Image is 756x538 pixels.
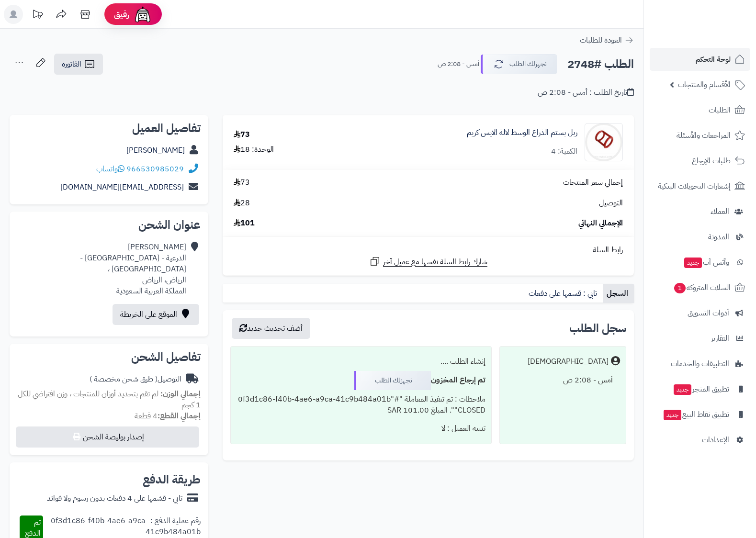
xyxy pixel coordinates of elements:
span: 28 [234,198,250,209]
div: [DEMOGRAPHIC_DATA] [528,356,609,367]
a: طلبات الإرجاع [650,149,750,172]
button: إصدار بوليصة الشحن [16,426,199,448]
a: واتساب [96,163,124,175]
a: الطلبات [650,99,750,122]
span: تطبيق نقاط البيع [663,408,729,421]
h2: تفاصيل الشحن [17,351,201,363]
span: 1 [674,283,686,293]
span: الإجمالي النهائي [578,218,623,229]
h2: تفاصيل العميل [17,123,201,134]
a: التقارير [650,327,750,350]
small: 4 قطعة [135,410,201,422]
b: تم إرجاع المخزون [431,374,485,386]
img: 1655191907-w1-90x90.jpg [585,123,622,161]
span: العملاء [711,205,729,218]
div: الكمية: 4 [551,146,577,157]
div: رابط السلة [226,245,630,256]
div: تابي - قسّمها على 4 دفعات بدون رسوم ولا فوائد [47,493,182,504]
a: ربل بستم الذراع الوسط لالة الايس كريم [467,127,577,138]
div: إنشاء الطلب .... [237,352,485,371]
span: رفيق [114,9,129,20]
a: الموقع على الخريطة [113,304,199,325]
a: أدوات التسويق [650,302,750,325]
span: الإعدادات [702,433,729,447]
span: شارك رابط السلة نفسها مع عميل آخر [383,257,487,268]
strong: إجمالي القطع: [158,410,201,422]
a: العملاء [650,200,750,223]
h3: سجل الطلب [569,323,626,334]
div: نجهزلك الطلب [354,371,431,390]
a: المدونة [650,225,750,248]
span: إجمالي سعر المنتجات [563,177,623,188]
span: أدوات التسويق [688,306,729,320]
div: التوصيل [90,374,181,385]
div: [PERSON_NAME] الدرعية - [GEOGRAPHIC_DATA] - [GEOGRAPHIC_DATA] ، الرياض، الرياض المملكة العربية ال... [17,242,186,296]
span: المراجعات والأسئلة [677,129,731,142]
span: جديد [674,384,691,395]
a: لوحة التحكم [650,48,750,71]
span: المدونة [708,230,729,244]
span: التطبيقات والخدمات [671,357,729,370]
a: تطبيق المتجرجديد [650,378,750,401]
span: التقارير [711,332,729,345]
span: لم تقم بتحديد أوزان للمنتجات ، وزن افتراضي للكل 1 كجم [18,388,201,411]
a: 966530985029 [126,163,184,175]
span: الطلبات [709,103,731,117]
a: التطبيقات والخدمات [650,352,750,375]
a: شارك رابط السلة نفسها مع عميل آخر [369,256,487,268]
div: 73 [234,129,250,140]
span: إشعارات التحويلات البنكية [658,179,731,193]
button: نجهزلك الطلب [481,54,557,74]
span: جديد [684,258,702,268]
span: العودة للطلبات [580,34,622,46]
h2: عنوان الشحن [17,219,201,231]
a: العودة للطلبات [580,34,634,46]
span: 101 [234,218,255,229]
a: السلات المتروكة1 [650,276,750,299]
a: إشعارات التحويلات البنكية [650,175,750,198]
a: [EMAIL_ADDRESS][DOMAIN_NAME] [60,181,184,193]
span: ( طرق شحن مخصصة ) [90,373,158,385]
a: السجل [603,284,634,303]
a: الفاتورة [54,54,103,75]
button: أضف تحديث جديد [232,318,310,339]
span: وآتس آب [683,256,729,269]
span: جديد [664,410,681,420]
span: لوحة التحكم [696,53,731,66]
h2: طريقة الدفع [143,474,201,485]
div: أمس - 2:08 ص [506,371,620,390]
strong: إجمالي الوزن: [160,388,201,400]
a: تابي : قسمها على دفعات [525,284,603,303]
span: 73 [234,177,250,188]
a: تطبيق نقاط البيعجديد [650,403,750,426]
span: السلات المتروكة [673,281,731,294]
a: [PERSON_NAME] [126,145,185,156]
div: الوحدة: 18 [234,144,274,155]
span: الفاتورة [62,58,81,70]
img: ai-face.png [133,5,152,24]
h2: الطلب #2748 [567,55,634,74]
div: تنبيه العميل : لا [237,419,485,438]
span: الأقسام والمنتجات [678,78,731,91]
small: أمس - 2:08 ص [438,59,479,69]
a: تحديثات المنصة [25,5,49,26]
a: وآتس آبجديد [650,251,750,274]
span: طلبات الإرجاع [692,154,731,168]
a: المراجعات والأسئلة [650,124,750,147]
div: تاريخ الطلب : أمس - 2:08 ص [538,87,634,98]
span: تطبيق المتجر [673,382,729,396]
div: ملاحظات : تم تنفيذ المعاملة "#0f3d1c86-f40b-4ae6-a9ca-41c9b484a01b" "CLOSED". المبلغ 101.00 SAR [237,390,485,420]
a: الإعدادات [650,428,750,451]
span: التوصيل [599,198,623,209]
